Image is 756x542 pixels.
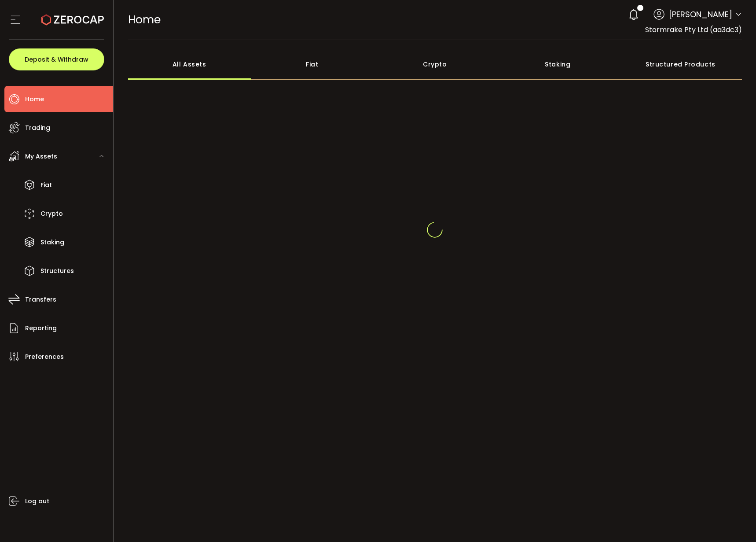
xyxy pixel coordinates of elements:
[40,179,52,192] span: Fiat
[25,322,57,335] span: Reporting
[40,265,74,277] span: Structures
[645,25,742,35] span: Stormrake Pty Ltd (aa3dc3)
[25,495,49,508] span: Log out
[25,293,56,306] span: Transfers
[40,236,64,249] span: Staking
[496,49,619,80] div: Staking
[128,12,161,27] span: Home
[25,56,88,63] span: Deposit & Withdraw
[639,5,641,11] span: 1
[40,207,63,220] span: Crypto
[374,49,496,80] div: Crypto
[619,49,742,80] div: Structured Products
[25,350,64,363] span: Preferences
[25,122,50,134] span: Trading
[669,8,732,20] span: [PERSON_NAME]
[9,48,104,70] button: Deposit & Withdraw
[25,93,44,106] span: Home
[25,150,57,163] span: My Assets
[128,49,251,80] div: All Assets
[251,49,374,80] div: Fiat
